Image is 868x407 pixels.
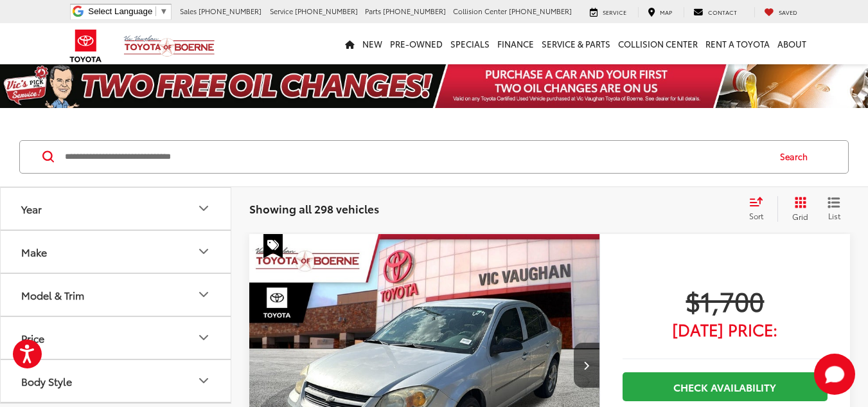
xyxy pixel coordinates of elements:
span: Special [263,234,283,258]
div: Price [196,330,211,345]
button: Select sort value [743,196,777,222]
img: Vic Vaughan Toyota of Boerne [123,35,215,57]
span: [PHONE_NUMBER] [383,6,446,16]
span: Map [660,8,672,16]
a: New [359,23,386,64]
button: Body StyleBody Style [1,360,232,402]
span: Service [603,8,626,16]
span: [PHONE_NUMBER] [199,6,261,16]
a: Collision Center [614,23,702,64]
div: Make [196,244,211,259]
div: Year [196,201,211,216]
span: Select Language [88,6,152,16]
a: Finance [493,23,538,64]
div: Price [21,332,44,344]
span: [PHONE_NUMBER] [509,6,572,16]
a: Service & Parts: Opens in a new tab [538,23,614,64]
span: List [828,210,840,221]
span: ​ [155,6,156,16]
button: YearYear [1,188,232,230]
svg: Start Chat [814,354,855,395]
a: Select Language​ [88,6,168,16]
a: Check Availability [623,372,828,401]
span: Collision Center [453,6,507,16]
div: Body Style [196,373,211,388]
button: Search [768,141,826,173]
span: [PHONE_NUMBER] [295,6,358,16]
a: Service [580,7,636,17]
div: Model & Trim [21,289,84,301]
button: Toggle Chat Window [814,354,855,395]
span: Showing all 298 vehicles [249,201,379,216]
a: Specials [447,23,493,64]
a: Pre-Owned [386,23,447,64]
button: Next image [574,343,599,388]
button: PricePrice [1,317,232,359]
div: Make [21,246,47,258]
span: ▼ [159,6,168,16]
span: Contact [708,8,737,16]
button: MakeMake [1,231,232,273]
button: Grid View [777,196,818,222]
span: $1,700 [623,284,828,316]
div: Model & Trim [196,287,211,302]
img: Toyota [62,25,110,67]
div: Body Style [21,375,72,387]
input: Search by Make, Model, or Keyword [64,141,768,172]
span: Sort [749,210,763,221]
span: Service [270,6,293,16]
button: List View [818,196,850,222]
span: Sales [180,6,197,16]
a: Map [638,7,682,17]
span: [DATE] Price: [623,323,828,336]
span: Grid [792,211,808,222]
a: Contact [684,7,747,17]
button: Model & TrimModel & Trim [1,274,232,316]
div: Year [21,203,42,215]
a: Rent a Toyota [702,23,774,64]
a: About [774,23,810,64]
a: Home [341,23,359,64]
span: Saved [779,8,797,16]
span: Parts [365,6,381,16]
a: My Saved Vehicles [754,7,807,17]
